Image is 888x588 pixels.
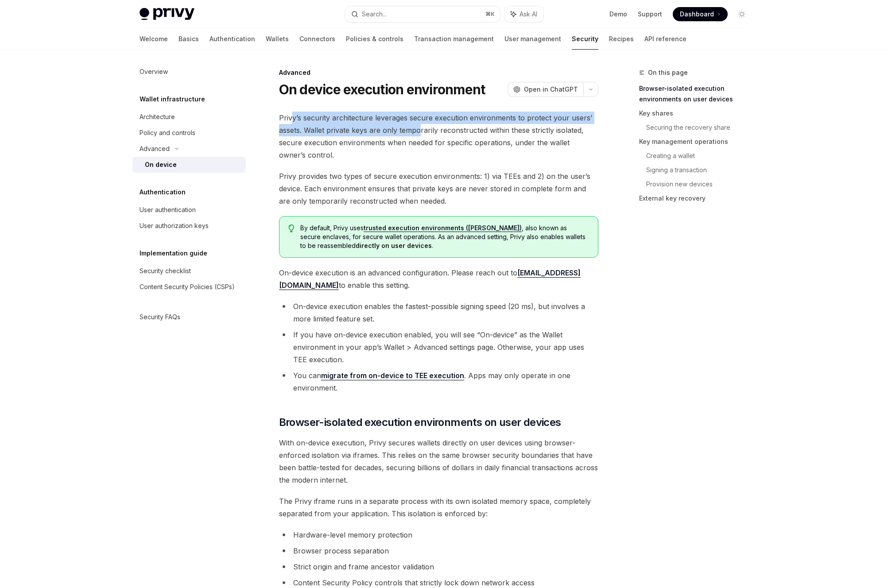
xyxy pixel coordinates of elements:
a: Security checklist [132,263,246,279]
img: light logo [140,8,194,20]
a: Authentication [209,28,255,50]
li: On-device execution enables the fastest-possible signing speed (20 ms), but involves a more limit... [279,300,598,325]
a: Architecture [132,109,246,125]
span: The Privy iframe runs in a separate process with its own isolated memory space, completely separa... [279,495,598,520]
div: Advanced [140,143,170,154]
a: Recipes [609,28,634,50]
a: On device [132,157,246,173]
a: Content Security Policies (CSPs) [132,279,246,295]
h5: Authentication [140,187,186,197]
a: User authentication [132,202,246,218]
a: Security FAQs [132,309,246,325]
a: Support [638,10,662,19]
span: Browser-isolated execution environments on user devices [279,415,561,429]
button: Toggle dark mode [735,7,749,21]
a: Provision new devices [646,177,756,191]
span: Open in ChatGPT [524,85,578,94]
button: Search...⌘K [345,6,500,22]
div: Search... [362,9,387,19]
li: Hardware-level memory protection [279,529,598,541]
h1: On device execution environment [279,81,485,97]
a: External key recovery [639,191,756,205]
div: User authorization keys [140,220,209,231]
a: Creating a wallet [646,149,756,163]
a: trusted execution environments ([PERSON_NAME]) [364,224,522,232]
div: Overview [140,66,168,77]
span: Dashboard [680,10,714,19]
a: Key management operations [639,135,756,149]
a: Welcome [140,28,168,50]
li: You can . Apps may only operate in one environment. [279,369,598,394]
a: Dashboard [673,7,728,21]
strong: directly on user devices [356,242,432,249]
li: If you have on-device execution enabled, you will see “On-device” as the Wallet environment in yo... [279,329,598,366]
span: With on-device execution, Privy secures wallets directly on user devices using browser-enforced i... [279,437,598,486]
li: Browser process separation [279,545,598,557]
a: User management [504,28,561,50]
a: Basics [178,28,199,50]
div: Security FAQs [140,312,180,322]
a: Demo [609,10,627,19]
div: User authentication [140,205,196,215]
a: Browser-isolated execution environments on user devices [639,81,756,106]
div: Security checklist [140,266,191,276]
a: Policy and controls [132,125,246,141]
h5: Wallet infrastructure [140,94,205,104]
div: Content Security Policies (CSPs) [140,282,235,292]
a: Wallets [266,28,289,50]
a: Key shares [639,106,756,120]
span: On this page [648,67,688,78]
button: Ask AI [504,6,543,22]
h5: Implementation guide [140,248,207,259]
button: Open in ChatGPT [508,82,583,97]
a: Securing the recovery share [646,120,756,135]
a: Security [572,28,598,50]
span: Privy’s security architecture leverages secure execution environments to protect your users’ asse... [279,112,598,161]
a: Transaction management [414,28,494,50]
span: On-device execution is an advanced configuration. Please reach out to to enable this setting. [279,267,598,291]
a: API reference [644,28,686,50]
span: Privy provides two types of secure execution environments: 1) via TEEs and 2) on the user’s devic... [279,170,598,207]
a: Connectors [299,28,335,50]
div: Architecture [140,112,175,122]
svg: Tip [288,224,295,232]
span: Ask AI [520,10,537,19]
div: On device [145,159,177,170]
a: Overview [132,64,246,80]
div: Advanced [279,68,598,77]
li: Strict origin and frame ancestor validation [279,561,598,573]
span: ⌘ K [485,11,495,18]
a: Signing a transaction [646,163,756,177]
a: User authorization keys [132,218,246,234]
div: Policy and controls [140,128,195,138]
a: Policies & controls [346,28,403,50]
a: migrate from on-device to TEE execution [321,371,464,380]
span: By default, Privy uses , also known as secure enclaves, for secure wallet operations. As an advan... [300,224,589,250]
